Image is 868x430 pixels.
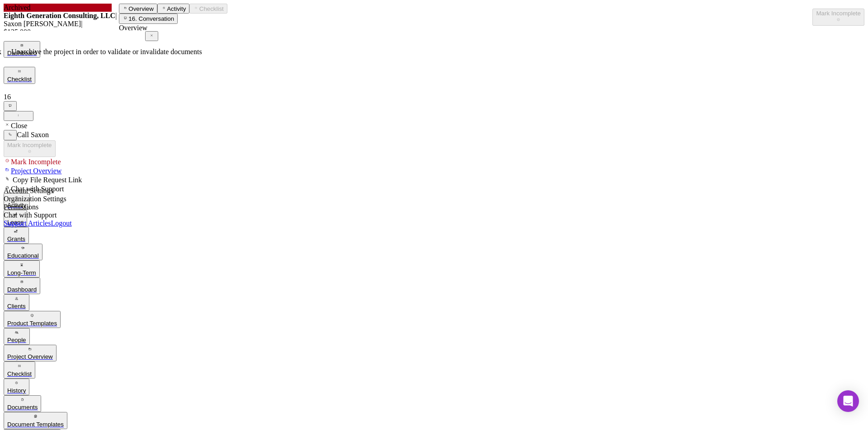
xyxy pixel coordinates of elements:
button: Checklist [4,361,35,378]
button: Checklist [4,67,35,83]
a: Document Templates [4,412,864,429]
a: Project Overview [4,167,61,175]
a: Logout [51,219,71,227]
div: Dashboard [7,286,37,293]
div: Account Settings [4,187,72,195]
a: Documents [4,395,864,412]
a: Dashboard [4,41,864,58]
button: Activity [157,4,190,14]
div: Checklist [7,76,32,83]
div: Archived [4,4,112,12]
div: Mark Incomplete [816,10,861,17]
button: Long-Term [4,260,40,277]
a: Clients [4,294,864,311]
div: Mark Incomplete [4,157,864,166]
a: Activity [4,193,864,210]
a: People [4,328,864,345]
a: Dashboard [4,277,864,294]
div: Educational [7,252,39,259]
div: Clients [7,303,26,310]
b: Eighth Generation Consulting, LLC [4,12,115,19]
a: Educational [4,244,864,260]
button: Project Overview [4,345,57,361]
div: | [4,12,119,20]
div: $135,000 [4,28,119,36]
div: Checklist [7,370,32,377]
label: 16. Conversation [128,16,174,23]
a: Product Templates [4,311,864,328]
label: Overview [128,5,154,12]
div: People [7,337,26,343]
div: Open Intercom Messenger [837,390,859,412]
div: Saxon [PERSON_NAME] | [4,20,119,28]
div: History [7,387,26,394]
div: Product Templates [7,320,57,327]
div: Organization Settings [4,195,72,203]
a: Support Articles [4,219,51,227]
div: Dashboard [7,50,37,56]
div: Chat with Support [4,211,72,219]
button: Educational [4,244,42,260]
div: Long-Term [7,269,36,276]
label: Checklist [199,5,224,12]
a: Loans [4,210,864,227]
button: Mark Incomplete [812,9,864,25]
button: History [4,379,29,395]
a: Project Overview [4,345,864,361]
button: People [4,328,30,345]
button: Documents [4,395,41,412]
a: Long-Term [4,260,864,277]
div: Mark Incomplete [7,142,52,148]
div: Documents [7,404,38,411]
div: 16 [4,93,864,101]
a: Grants [4,227,864,244]
a: Checklist [4,361,864,378]
div: Permissions [4,203,72,211]
div: Project Overview [7,353,53,360]
label: Activity [167,5,186,12]
button: Checklist [189,4,227,14]
button: Overview [119,4,157,14]
div: Copy File Request Link [4,175,864,184]
button: Document Templates [4,412,67,429]
button: Grants [4,227,29,244]
button: Mark Incomplete [4,140,56,157]
button: Dashboard [4,277,40,294]
div: Chat with Support [4,184,864,193]
button: Product Templates [4,311,61,328]
div: Overview [119,24,812,32]
button: 16. Conversation [119,14,178,23]
div: Call Saxon [4,130,864,140]
div: Grants [7,236,25,242]
button: Dashboard [4,41,40,58]
button: Clients [4,294,29,311]
div: Document Templates [7,421,64,428]
a: History [4,379,864,395]
div: Close [4,121,864,130]
a: Checklist [4,67,864,83]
